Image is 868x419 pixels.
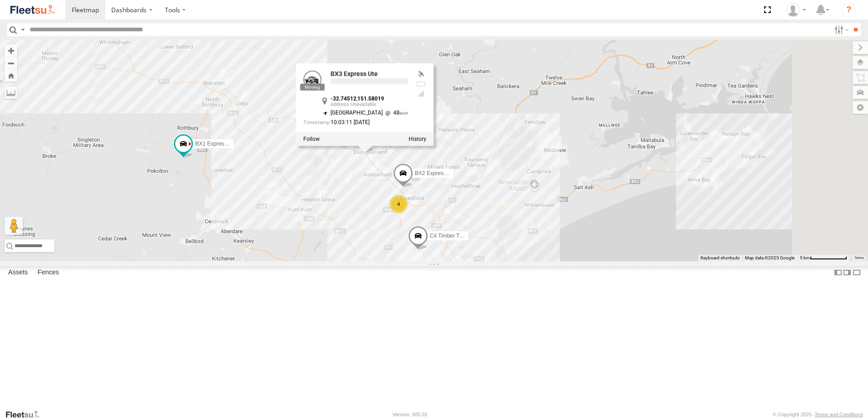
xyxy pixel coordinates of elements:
label: Search Filter Options [831,23,850,36]
button: Map Scale: 5 km per 78 pixels [797,255,850,261]
label: View Asset History [409,136,427,142]
strong: -32.74512 [330,96,356,102]
label: Dock Summary Table to the Left [833,266,843,279]
button: Drag Pegman onto the map to open Street View [5,217,23,235]
div: BX3 Express Ute [330,71,409,78]
label: Fences [33,266,64,279]
span: C4 Timber Truck [430,233,470,239]
div: Date/time of location update [303,120,409,127]
button: Zoom in [5,44,17,57]
img: fleetsu-logo-horizontal.svg [9,4,56,16]
label: Search Query [19,23,26,36]
span: BX2 Express Ute [415,170,456,176]
button: Keyboard shortcuts [700,255,740,261]
label: Dock Summary Table to the Right [843,266,852,279]
a: Terms [854,256,864,260]
button: Zoom Home [5,69,17,82]
div: Matt Curtis [783,3,809,17]
div: No battery health information received from this device. [416,81,427,88]
div: , [330,96,409,107]
div: 4 [390,195,408,213]
button: Zoom out [5,57,17,69]
label: Measure [5,86,17,99]
span: Map data ©2025 Google [745,255,794,260]
span: BX1 Express Ute [195,141,237,147]
i: ? [842,3,856,17]
label: Map Settings [853,101,868,114]
div: © Copyright 2025 - [773,412,863,417]
label: Realtime tracking of Asset [303,136,320,142]
span: 48 [383,110,409,116]
div: Valid GPS Fix [416,71,427,78]
label: Assets [4,266,32,279]
div: Version: 305.03 [393,412,427,417]
div: Last Event GSM Signal Strength [416,90,427,97]
label: Hide Summary Table [852,266,861,279]
a: Visit our Website [5,410,47,419]
span: [GEOGRAPHIC_DATA] [330,110,383,116]
strong: 151.58019 [357,96,384,102]
span: 5 km [800,255,810,260]
a: Terms and Conditions [815,412,863,417]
